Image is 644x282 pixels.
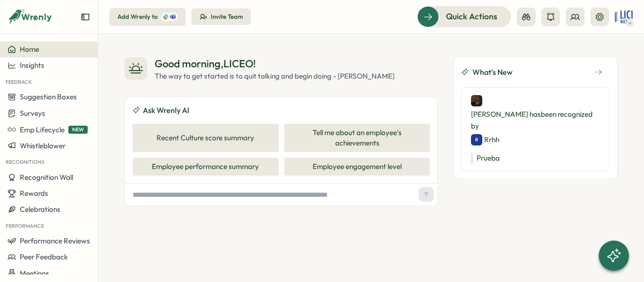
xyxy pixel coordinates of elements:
[68,126,88,134] span: NEW
[20,189,48,198] span: Rewards
[615,8,633,26] img: LICEO MICHOACANO
[471,153,600,163] p: Prueba
[20,45,39,54] span: Home
[20,109,45,118] span: Surveys
[475,136,478,144] span: R
[155,71,395,81] div: The way to get started is to quit talking and begin doing - [PERSON_NAME]
[109,8,186,26] button: Add Wrenly to
[191,8,251,25] button: Invite Team
[143,105,189,116] span: Ask Wrenly AI
[471,95,482,106] img: Luis RRHH
[284,124,430,152] button: Tell me about an employee's achievements
[81,12,90,22] button: Expand sidebar
[132,158,279,176] button: Employee performance summary
[211,13,243,21] div: Invite Team
[20,236,90,245] span: Performance Reviews
[132,124,279,152] button: Recent Culture score summary
[20,141,66,150] span: Whistleblower
[155,56,395,71] div: Good morning , LICEO !
[20,61,44,70] span: Insights
[20,125,65,134] span: Emp Lifecycle
[20,269,49,278] span: Meetings
[446,10,497,23] span: Quick Actions
[284,158,430,176] button: Employee engagement level
[20,173,73,182] span: Recognition Wall
[471,95,600,145] div: [PERSON_NAME] has been recognized by
[471,134,499,145] div: Rrhh
[20,252,68,261] span: Peer Feedback
[20,92,77,101] span: Suggestion Boxes
[20,205,60,214] span: Celebrations
[117,13,157,21] div: Add Wrenly to
[417,6,511,27] button: Quick Actions
[472,66,512,78] span: What's New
